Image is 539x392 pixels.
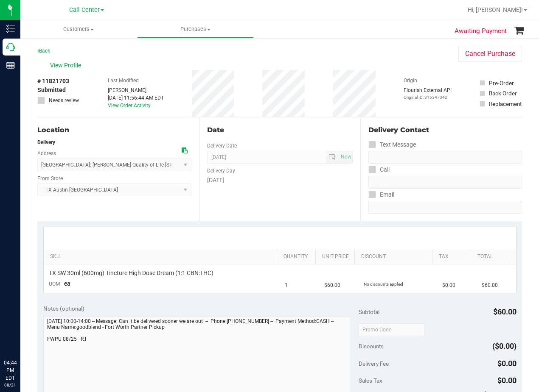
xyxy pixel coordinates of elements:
[442,281,455,289] span: $0.00
[37,48,50,54] a: Back
[108,86,164,94] div: [PERSON_NAME]
[368,139,416,151] label: Text Message
[468,6,523,13] span: Hi, [PERSON_NAME]!
[455,26,507,36] span: Awaiting Payment
[359,323,424,336] input: Promo Code
[368,189,394,201] label: Email
[368,125,522,135] div: Delivery Contact
[492,342,517,350] span: ($0.00)
[64,280,70,287] span: ea
[37,139,55,145] strong: Delivery
[489,100,522,108] div: Replacement
[322,253,351,260] a: Unit Price
[497,359,517,368] span: $0.00
[108,103,151,108] a: View Order Activity
[207,125,353,135] div: Date
[6,61,15,70] inline-svg: Reports
[25,323,35,333] iframe: Resource center unread badge
[404,86,452,100] div: Flourish External API
[364,282,403,286] span: No discounts applied
[458,46,522,62] button: Cancel Purchase
[50,61,84,70] span: View Profile
[37,150,56,157] label: Address
[368,151,522,164] input: Format: (999) 999-9999
[368,176,522,189] input: Format: (999) 999-9999
[482,281,498,289] span: $60.00
[285,281,288,289] span: 1
[108,94,164,102] div: [DATE] 11:56:44 AM EDT
[37,175,63,182] label: From Store
[69,6,100,14] span: Call Center
[489,79,514,87] div: Pre-Order
[4,359,17,382] p: 04:44 PM EDT
[6,43,15,51] inline-svg: Call Center
[404,77,417,84] label: Origin
[207,167,235,175] label: Delivery Day
[6,25,15,33] inline-svg: Inventory
[138,25,253,33] span: Purchases
[497,376,517,385] span: $0.00
[359,309,379,315] span: Subtotal
[207,142,237,150] label: Delivery Date
[359,377,382,384] span: Sales Tax
[439,253,468,260] a: Tax
[108,77,139,84] label: Last Modified
[182,146,188,155] div: Copy address to clipboard
[37,77,69,86] span: # 11821703
[137,20,254,38] a: Purchases
[368,164,390,176] label: Call
[49,269,213,277] span: TX SW 30ml (600mg) Tincture High Dose Dream (1:1 CBN:THC)
[49,97,79,104] span: Needs review
[37,86,66,95] span: Submitted
[477,253,506,260] a: Total
[20,20,137,38] a: Customers
[324,281,340,289] span: $60.00
[404,94,452,100] p: Original ID: 316347342
[493,307,517,316] span: $60.00
[20,25,137,33] span: Customers
[489,89,517,97] div: Back Order
[207,176,353,185] div: [DATE]
[37,125,191,135] div: Location
[361,253,429,260] a: Discount
[4,382,17,388] p: 08/21
[284,253,312,260] a: Quantity
[359,339,384,354] span: Discounts
[8,324,34,350] iframe: Resource center
[43,305,84,312] span: Notes (optional)
[49,281,60,287] span: UOM
[50,253,273,260] a: SKU
[359,360,389,367] span: Delivery Fee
